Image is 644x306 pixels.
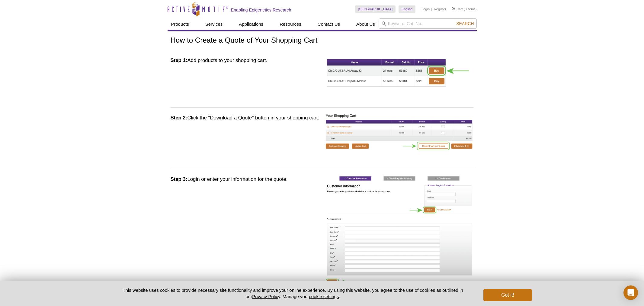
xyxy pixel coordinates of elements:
[452,7,455,10] img: Your Cart
[171,176,320,183] h3: Login or enter your information for the quote.
[112,287,474,300] p: This website uses cookies to provide necessary site functionality and improve your online experie...
[171,115,187,121] strong: Step 2:
[171,114,320,122] h3: Click the "Download a Quote" button in your shopping cart.
[399,5,415,13] a: English
[171,57,187,63] strong: Step 1:
[171,57,320,64] h3: Add products to your shopping cart.
[171,36,474,45] h1: How to Create a Quote of Your Shopping Cart
[452,7,463,11] a: Cart
[421,7,430,11] a: Login
[314,18,344,30] a: Contact Us
[431,5,432,13] li: |
[623,285,638,300] div: Open Intercom Messenger
[202,18,226,30] a: Services
[452,5,477,13] li: (0 items)
[355,5,396,13] a: [GEOGRAPHIC_DATA]
[171,176,187,182] strong: Step 3:
[434,7,446,11] a: Register
[324,174,474,288] img: Quote Tutorial - Customer Information
[454,21,476,26] button: Search
[168,18,193,30] a: Products
[353,18,379,30] a: About Us
[252,294,280,299] a: Privacy Policy
[379,18,477,29] input: Keyword, Cat. No.
[324,56,474,90] img: Quote Tutorial - Add to Cart
[456,21,474,26] span: Search
[324,113,474,151] img: Quote Tutorial - Download a Quote
[309,294,339,299] button: cookie settings
[276,18,305,30] a: Resources
[231,7,291,13] h2: Enabling Epigenetics Research
[483,289,532,301] button: Got it!
[235,18,267,30] a: Applications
